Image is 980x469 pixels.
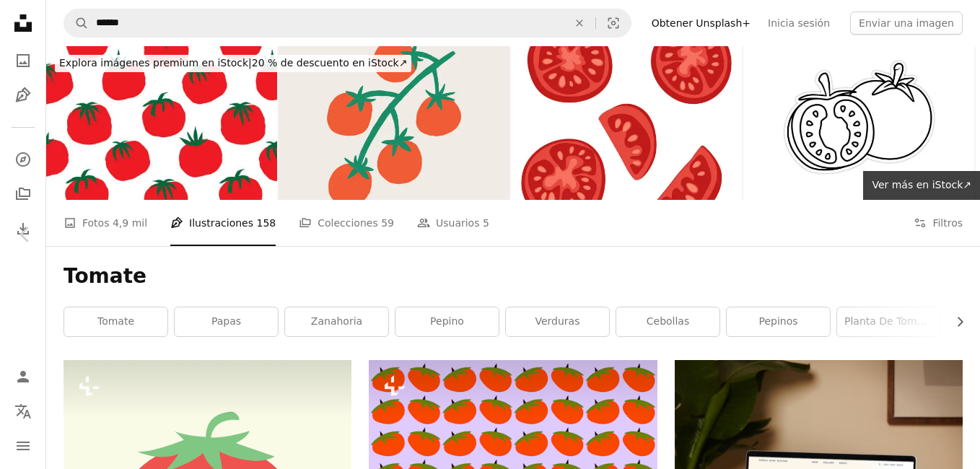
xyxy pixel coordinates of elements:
span: 5 [483,215,489,231]
img: Tomate Cortado En Rodajas Aislado Sobre Un Fondo Transparente [511,46,742,200]
a: Usuarios 5 [417,200,489,246]
a: tomate [64,307,167,336]
a: Explorar [9,145,38,174]
button: Buscar en Unsplash [64,9,89,37]
a: Iniciar sesión / Registrarse [9,362,38,391]
button: Búsqueda visual [596,9,631,37]
span: 59 [381,215,394,231]
a: papas [175,307,278,336]
span: Explora imágenes premium en iStock | [59,57,252,69]
img: Tomatoes hand drawn seamless pattern [46,46,277,200]
a: planta de tomate [837,307,940,336]
form: Encuentra imágenes en todo el sitio [64,9,631,38]
a: verduras [506,307,609,336]
img: Ilustración vectorial de tomate rojo que muestra la sección transversal junto al dibujo en blanco... [743,46,974,200]
button: Enviar una imagen [850,12,963,35]
span: Ver más en iStock ↗ [872,179,971,190]
button: desplazar lista a la derecha [947,307,963,336]
button: Borrar [564,9,595,37]
a: Fotos [9,46,38,75]
a: zanahoria [285,307,388,336]
span: 4,9 mil [113,215,147,231]
a: Inicia sesión [759,12,839,35]
a: Explora imágenes premium en iStock|20 % de descuento en iStock↗ [46,46,420,81]
h1: Tomate [64,263,963,289]
button: Idioma [9,397,38,426]
a: Fotos 4,9 mil [64,200,147,246]
span: 20 % de descuento en iStock ↗ [59,57,407,69]
a: Obtener Unsplash+ [643,12,759,35]
a: Ilustraciones [9,81,38,110]
a: Siguiente [929,165,980,304]
a: Ver más en iStock↗ [863,171,980,200]
a: Pepinos [727,307,830,336]
a: Colecciones 59 [299,200,394,246]
button: Filtros [914,200,963,246]
a: Cebollas [616,307,719,336]
button: Menú [9,431,38,460]
a: pepino [395,307,499,336]
img: Rama de tomate cherry [279,46,509,200]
